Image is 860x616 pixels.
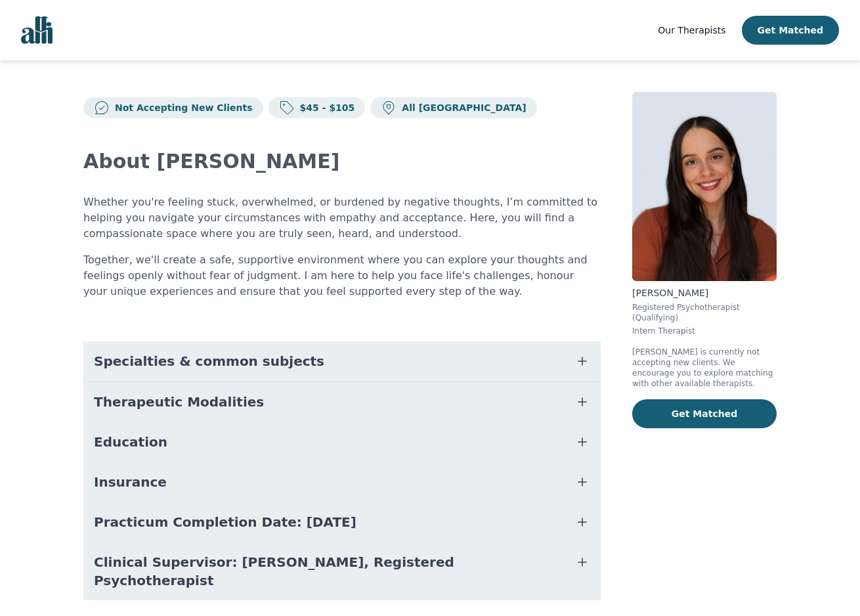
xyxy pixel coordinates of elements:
[94,553,559,590] span: Clinical Supervisor: [PERSON_NAME], Registered Psychotherapist
[94,393,264,411] span: Therapeutic Modalities
[83,542,601,600] button: Clinical Supervisor: [PERSON_NAME], Registered Psychotherapist
[632,92,777,281] img: Laura_Grohovac
[94,473,167,491] span: Insurance
[94,433,167,451] span: Education
[83,422,601,462] button: Education
[295,101,355,114] p: $45 - $105
[83,150,601,173] h2: About [PERSON_NAME]
[110,101,253,114] p: Not Accepting New Clients
[658,22,725,38] a: Our Therapists
[83,502,601,542] button: Practicum Completion Date: [DATE]
[632,302,777,323] p: Registered Psychotherapist (Qualifying)
[83,382,601,422] button: Therapeutic Modalities
[742,16,839,45] button: Get Matched
[94,513,356,531] span: Practicum Completion Date: [DATE]
[632,347,777,389] p: [PERSON_NAME] is currently not accepting new clients. We encourage you to explore matching with o...
[632,326,777,336] p: Intern Therapist
[632,286,777,299] p: [PERSON_NAME]
[94,352,324,370] span: Specialties & common subjects
[83,252,601,299] p: Together, we'll create a safe, supportive environment where you can explore your thoughts and fee...
[397,101,526,114] p: All [GEOGRAPHIC_DATA]
[83,194,601,242] p: Whether you're feeling stuck, overwhelmed, or burdened by negative thoughts, I’m committed to hel...
[83,462,601,502] button: Insurance
[632,399,777,428] button: Get Matched
[658,25,725,35] span: Our Therapists
[83,341,601,381] button: Specialties & common subjects
[21,16,53,44] img: alli logo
